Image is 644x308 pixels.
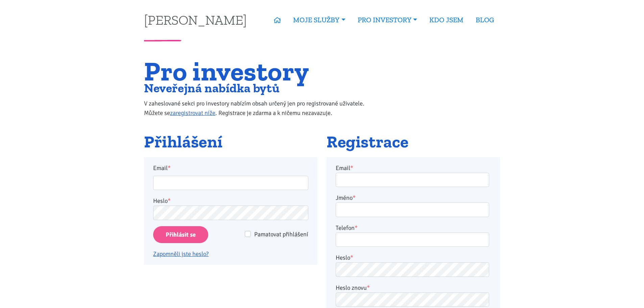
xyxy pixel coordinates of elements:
[336,193,356,203] label: Jméno
[153,250,209,258] a: Zapomněli jste heslo?
[423,12,470,28] a: KDO JSEM
[352,12,423,28] a: PRO INVESTORY
[350,254,353,261] abbr: required
[153,196,171,206] label: Heslo
[355,224,358,232] abbr: required
[254,231,308,238] span: Pamatovat přihlášení
[144,99,378,118] p: V zaheslované sekci pro investory nabízím obsah určený jen pro registrované uživatele. Můžete se ...
[336,223,358,233] label: Telefon
[350,164,353,172] abbr: required
[144,82,378,94] h2: Neveřejná nabídka bytů
[144,60,378,82] h1: Pro investory
[144,133,317,151] h2: Přihlášení
[470,12,500,28] a: BLOG
[153,226,208,243] input: Přihlásit se
[336,163,353,173] label: Email
[336,253,353,262] label: Heslo
[149,163,313,173] label: Email
[367,284,370,291] abbr: required
[327,133,500,151] h2: Registrace
[170,109,215,117] a: zaregistrovat níže
[144,13,247,26] a: [PERSON_NAME]
[353,194,356,202] abbr: required
[336,283,370,292] label: Heslo znovu
[287,12,351,28] a: MOJE SLUŽBY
